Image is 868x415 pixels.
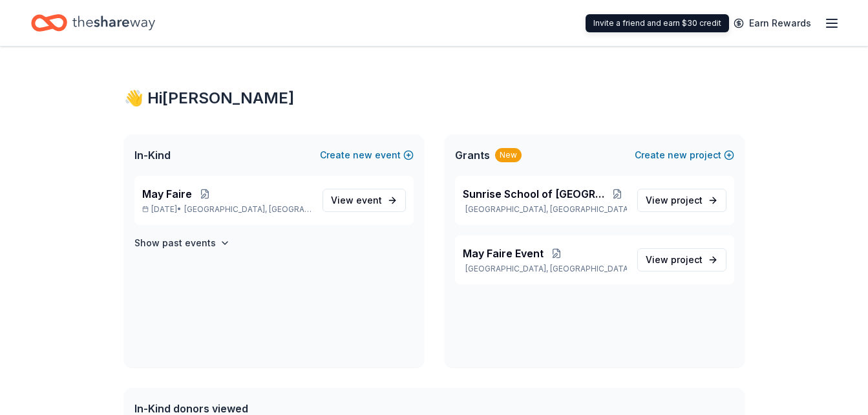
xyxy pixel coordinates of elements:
[646,252,703,268] span: View
[31,8,155,38] a: Home
[356,195,382,206] span: event
[134,235,230,251] button: Show past events
[668,147,687,163] span: new
[463,186,608,202] span: Sunrise School of [GEOGRAPHIC_DATA]
[353,147,372,163] span: new
[586,14,729,32] div: Invite a friend and earn $30 credit
[331,193,382,208] span: View
[463,246,544,261] span: May Faire Event
[455,147,490,163] span: Grants
[671,195,703,206] span: project
[134,147,171,163] span: In-Kind
[134,235,216,251] h4: Show past events
[671,254,703,265] span: project
[142,186,192,202] span: May Faire
[495,148,522,162] div: New
[635,147,734,163] button: Createnewproject
[124,88,745,109] div: 👋 Hi [PERSON_NAME]
[726,12,819,35] a: Earn Rewards
[637,248,726,271] a: View project
[637,189,726,212] a: View project
[323,189,406,212] a: View event
[142,204,312,215] p: [DATE] •
[463,264,627,274] p: [GEOGRAPHIC_DATA], [GEOGRAPHIC_DATA]
[646,193,703,208] span: View
[184,204,312,215] span: [GEOGRAPHIC_DATA], [GEOGRAPHIC_DATA]
[320,147,414,163] button: Createnewevent
[463,204,627,215] p: [GEOGRAPHIC_DATA], [GEOGRAPHIC_DATA]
